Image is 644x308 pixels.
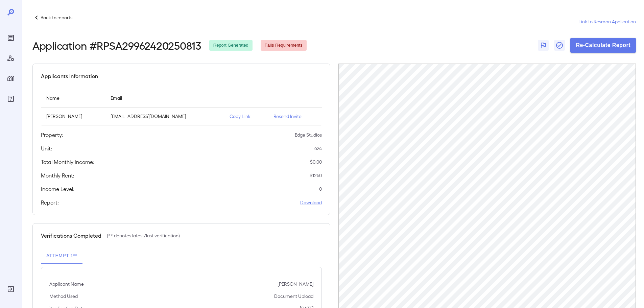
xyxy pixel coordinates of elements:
th: Name [41,88,105,108]
h5: Verifications Completed [41,232,101,240]
div: Log Out [5,284,16,294]
h5: Total Monthly Income: [41,158,94,166]
h5: Property: [41,131,63,139]
p: (** denotes latest/last verification) [107,232,180,239]
p: Applicant Name [49,281,84,287]
p: Copy Link [230,113,263,120]
p: Resend Invite [273,113,316,120]
h2: Application # RPSA29962420250813 [32,39,201,51]
p: Method Used [49,293,78,300]
p: Back to reports [41,14,72,21]
button: Attempt 1** [41,248,82,264]
a: Download [300,199,322,206]
p: $ 1260 [310,172,322,179]
div: Manage Properties [5,73,16,84]
p: Document Upload [274,293,313,300]
h5: Monthly Rent: [41,171,74,180]
span: Fails Requirements [261,42,307,49]
div: Manage Users [5,53,16,64]
p: 624 [314,145,322,152]
div: FAQ [5,93,16,104]
button: Re-Calculate Report [570,38,636,53]
p: Edge Studios [295,132,322,138]
p: [PERSON_NAME] [46,113,100,120]
h5: Unit: [41,144,52,152]
a: Link to Resman Application [578,18,636,25]
th: Email [105,88,224,108]
p: 0 [319,186,322,192]
button: Flag Report [538,40,549,51]
span: Report Generated [209,42,253,49]
h5: Report: [41,198,59,207]
div: Reports [5,32,16,43]
h5: Applicants Information [41,72,98,80]
p: $ 0.00 [310,159,322,165]
p: [PERSON_NAME] [278,281,313,287]
button: Close Report [554,40,565,51]
p: [EMAIL_ADDRESS][DOMAIN_NAME] [111,113,219,120]
h5: Income Level: [41,185,74,193]
table: simple table [41,88,322,125]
